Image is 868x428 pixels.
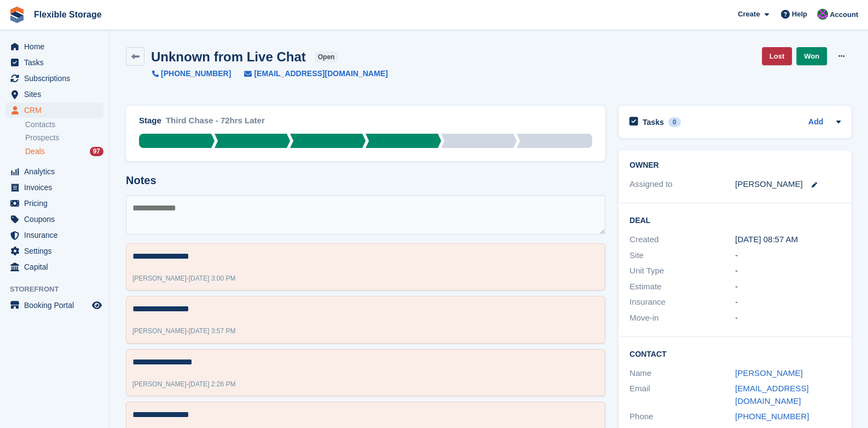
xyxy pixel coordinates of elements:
[132,326,236,336] div: -
[25,133,59,143] span: Prospects
[629,367,735,380] div: Name
[24,227,90,243] span: Insurance
[735,296,841,309] div: -
[735,368,802,378] a: [PERSON_NAME]
[24,180,90,195] span: Invoices
[25,146,45,157] span: Deals
[139,115,161,127] div: Stage
[5,180,103,195] a: menu
[24,102,90,118] span: CRM
[735,178,802,191] div: [PERSON_NAME]
[132,379,236,389] div: -
[189,380,236,388] span: [DATE] 2:26 PM
[5,55,103,70] a: menu
[735,265,841,277] div: -
[629,265,735,277] div: Unit Type
[90,147,103,156] div: 97
[735,233,841,246] div: [DATE] 08:57 AM
[315,52,338,62] span: open
[5,212,103,227] a: menu
[830,9,858,20] span: Account
[735,281,841,293] div: -
[643,117,664,127] h2: Tasks
[254,68,387,79] span: [EMAIL_ADDRESS][DOMAIN_NAME]
[629,233,735,246] div: Created
[25,132,103,144] a: Prospects
[668,117,681,127] div: 0
[166,115,265,134] div: Third Chase - 72hrs Later
[629,281,735,293] div: Estimate
[90,299,103,312] a: Preview store
[5,164,103,179] a: menu
[5,87,103,102] a: menu
[629,348,841,359] h2: Contact
[231,68,387,79] a: [EMAIL_ADDRESS][DOMAIN_NAME]
[132,327,187,335] span: [PERSON_NAME]
[629,296,735,309] div: Insurance
[24,259,90,275] span: Capital
[629,410,735,423] div: Phone
[24,87,90,102] span: Sites
[132,380,187,388] span: [PERSON_NAME]
[24,71,90,86] span: Subscriptions
[5,243,103,259] a: menu
[817,9,828,20] img: Daniel Douglas
[10,284,109,295] span: Storefront
[5,71,103,86] a: menu
[629,178,735,191] div: Assigned to
[132,273,236,283] div: -
[151,49,306,64] h2: Unknown from Live Chat
[735,412,809,421] a: [PHONE_NUMBER]
[161,68,231,79] span: [PHONE_NUMBER]
[735,249,841,262] div: -
[5,102,103,118] a: menu
[629,312,735,324] div: Move-in
[132,275,187,282] span: [PERSON_NAME]
[152,68,231,79] a: [PHONE_NUMBER]
[24,55,90,70] span: Tasks
[24,243,90,259] span: Settings
[5,39,103,54] a: menu
[5,227,103,243] a: menu
[189,275,236,282] span: [DATE] 3:00 PM
[792,9,807,20] span: Help
[808,116,823,129] a: Add
[738,9,760,20] span: Create
[126,174,605,187] h2: Notes
[5,196,103,211] a: menu
[629,214,841,225] h2: Deal
[735,384,808,406] a: [EMAIL_ADDRESS][DOMAIN_NAME]
[735,312,841,324] div: -
[24,212,90,227] span: Coupons
[24,298,90,313] span: Booking Portal
[796,47,827,65] a: Won
[9,7,25,23] img: stora-icon-8386f47178a22dfd0bd8f6a31ec36ba5ce8667c1dd55bd0f319d3a0aa187defe.svg
[24,39,90,54] span: Home
[629,383,735,407] div: Email
[25,146,103,157] a: Deals 97
[629,249,735,262] div: Site
[25,119,103,130] a: Contacts
[30,5,106,24] a: Flexible Storage
[5,259,103,275] a: menu
[5,298,103,313] a: menu
[24,164,90,179] span: Analytics
[762,47,792,65] a: Lost
[189,327,236,335] span: [DATE] 3:57 PM
[24,196,90,211] span: Pricing
[629,161,841,170] h2: Owner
